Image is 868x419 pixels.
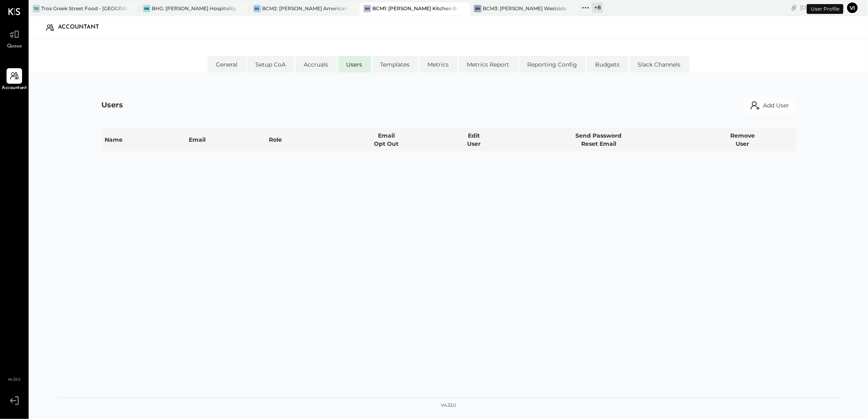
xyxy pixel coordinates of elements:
div: BHG: [PERSON_NAME] Hospitality Group, LLC [152,5,237,12]
li: Templates [372,56,418,72]
th: Role [266,128,333,151]
li: Users [338,56,371,72]
button: Vi [846,1,859,14]
li: General [208,56,246,72]
div: BCM3: [PERSON_NAME] Westside Grill [483,5,568,12]
div: BR [364,5,371,12]
div: BR [474,5,481,12]
div: copy link [790,3,798,12]
th: Email Opt Out [333,128,440,151]
li: Accruals [295,56,337,72]
li: Slack Channels [629,56,689,72]
div: User Profile [807,4,843,14]
th: Name [101,128,186,151]
div: v 4.33.0 [441,402,456,409]
th: Send Password Reset Email [508,128,689,151]
div: BS [253,5,261,12]
div: Users [101,100,123,111]
li: Metrics [419,56,458,72]
th: Edit User [440,128,508,151]
div: Tros Greek Street Food - [GEOGRAPHIC_DATA] [41,5,127,12]
div: + 8 [592,2,603,13]
li: Metrics Report [459,56,518,72]
div: BCM1: [PERSON_NAME] Kitchen Bar Market [372,5,458,12]
div: BB [143,5,150,12]
div: BCM2: [PERSON_NAME] American Cooking [262,5,347,12]
a: Queue [0,27,28,50]
button: Add User [744,97,796,114]
span: Queue [7,43,22,50]
a: Accountant [0,68,28,92]
div: TG [33,5,40,12]
th: Remove User [689,128,796,151]
div: [DATE] [800,4,844,11]
li: Setup CoA [247,56,295,72]
span: Accountant [2,85,27,92]
li: Budgets [587,56,629,72]
div: Accountant [58,21,107,34]
li: Reporting Config [519,56,586,72]
th: Email [186,128,266,151]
